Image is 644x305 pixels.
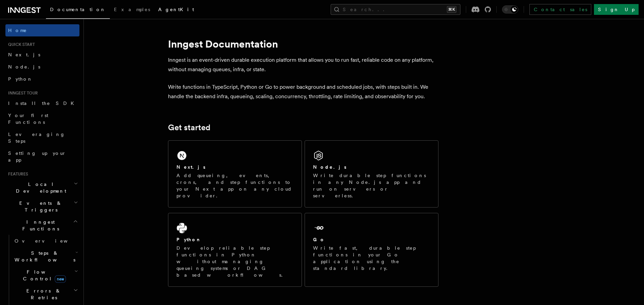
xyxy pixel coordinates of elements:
[8,76,33,82] span: Python
[5,61,79,73] a: Node.js
[110,2,154,18] a: Examples
[168,55,438,74] p: Inngest is an event-driven durable execution platform that allows you to run fast, reliable code ...
[8,101,78,106] span: Install the SDK
[5,109,79,128] a: Your first Functions
[168,140,302,207] a: Next.jsAdd queueing, events, crons, and step functions to your Next app on any cloud provider.
[5,216,79,235] button: Inngest Functions
[5,49,79,61] a: Next.js
[8,27,27,34] span: Home
[5,73,79,85] a: Python
[8,132,65,144] span: Leveraging Steps
[5,128,79,147] a: Leveraging Steps
[5,178,79,197] button: Local Development
[313,236,325,243] h2: Go
[313,164,347,170] h2: Node.js
[5,200,74,213] span: Events & Triggers
[176,164,206,170] h2: Next.js
[15,238,84,244] span: Overview
[176,236,201,243] h2: Python
[8,113,48,125] span: Your first Functions
[8,64,40,70] span: Node.js
[154,2,198,18] a: AgentKit
[447,6,456,13] kbd: ⌘K
[168,38,438,50] h1: Inngest Documentation
[176,245,293,278] p: Develop reliable step functions in Python without managing queueing systems or DAG based workflows.
[12,247,79,266] button: Steps & Workflows
[5,197,79,216] button: Events & Triggers
[46,2,110,19] a: Documentation
[305,213,438,287] a: GoWrite fast, durable step functions in your Go application using the standard library.
[331,4,460,15] button: Search...⌘K
[5,181,74,194] span: Local Development
[12,269,74,282] span: Flow Control
[50,7,106,12] span: Documentation
[168,123,210,132] a: Get started
[594,4,639,15] a: Sign Up
[5,97,79,109] a: Install the SDK
[168,82,438,101] p: Write functions in TypeScript, Python or Go to power background and scheduled jobs, with steps bu...
[55,275,66,283] span: new
[502,5,518,13] button: Toggle dark mode
[158,7,194,12] span: AgentKit
[5,42,35,47] span: Quick start
[5,171,28,177] span: Features
[114,7,150,12] span: Examples
[12,285,79,304] button: Errors & Retries
[313,172,430,199] p: Write durable step functions in any Node.js app and run on servers or serverless.
[176,172,293,199] p: Add queueing, events, crons, and step functions to your Next app on any cloud provider.
[12,235,79,247] a: Overview
[313,245,430,272] p: Write fast, durable step functions in your Go application using the standard library.
[12,287,73,301] span: Errors & Retries
[5,90,38,96] span: Inngest tour
[529,4,591,15] a: Contact sales
[5,147,79,166] a: Setting up your app
[12,250,75,263] span: Steps & Workflows
[168,213,302,287] a: PythonDevelop reliable step functions in Python without managing queueing systems or DAG based wo...
[8,52,40,57] span: Next.js
[8,150,66,163] span: Setting up your app
[5,219,73,232] span: Inngest Functions
[305,140,438,207] a: Node.jsWrite durable step functions in any Node.js app and run on servers or serverless.
[5,24,79,36] a: Home
[12,266,79,285] button: Flow Controlnew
